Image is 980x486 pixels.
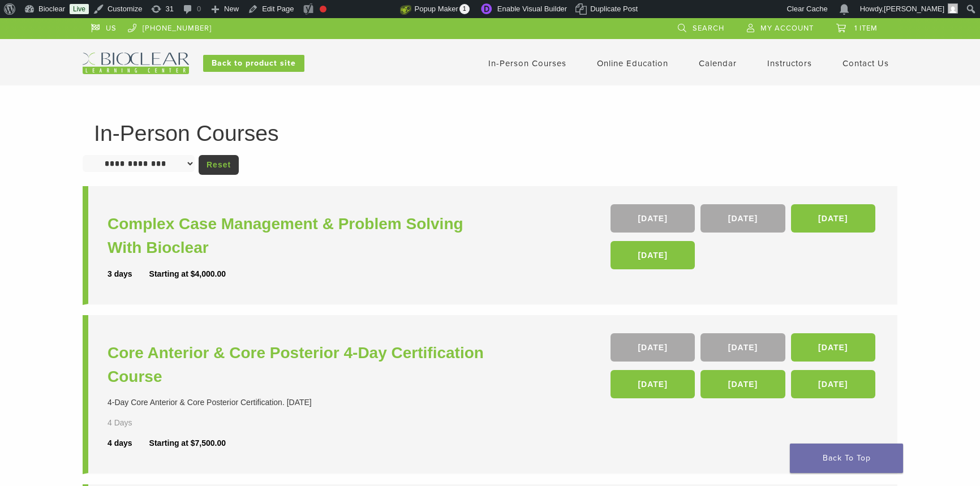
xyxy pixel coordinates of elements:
[597,58,668,68] a: Online Education
[337,3,400,16] img: Views over 48 hours. Click for more Jetpack Stats.
[94,122,886,144] h1: In-Person Courses
[108,212,493,260] a: Complex Case Management & Problem Solving With Bioclear
[611,370,695,398] a: [DATE]
[70,4,89,14] a: Live
[149,268,226,280] div: Starting at $4,000.00
[790,444,903,473] a: Back To Top
[128,18,212,35] a: [PHONE_NUMBER]
[854,24,878,33] span: 1 item
[836,18,878,35] a: 1 item
[747,18,814,35] a: My Account
[611,333,695,362] a: [DATE]
[700,333,785,362] a: [DATE]
[693,24,724,33] span: Search
[611,333,878,404] div: , , , , ,
[108,268,149,280] div: 3 days
[108,437,149,449] div: 4 days
[843,58,889,68] a: Contact Us
[678,18,724,35] a: Search
[611,204,878,275] div: , , ,
[108,341,493,389] a: Core Anterior & Core Posterior 4-Day Certification Course
[699,58,737,68] a: Calendar
[700,370,785,398] a: [DATE]
[611,241,695,269] a: [DATE]
[108,417,165,429] div: 4 Days
[91,18,117,35] a: US
[791,204,875,233] a: [DATE]
[83,53,189,74] img: Bioclear
[611,204,695,233] a: [DATE]
[884,5,944,13] span: [PERSON_NAME]
[320,6,326,12] div: Focus keyphrase not set
[700,204,785,233] a: [DATE]
[767,58,812,68] a: Instructors
[199,155,239,175] a: Reset
[791,370,875,398] a: [DATE]
[488,58,566,68] a: In-Person Courses
[791,333,875,362] a: [DATE]
[760,24,814,33] span: My Account
[203,55,304,72] a: Back to product site
[149,437,226,449] div: Starting at $7,500.00
[108,397,493,408] div: 4-Day Core Anterior & Core Posterior Certification. [DATE]
[459,4,470,14] span: 1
